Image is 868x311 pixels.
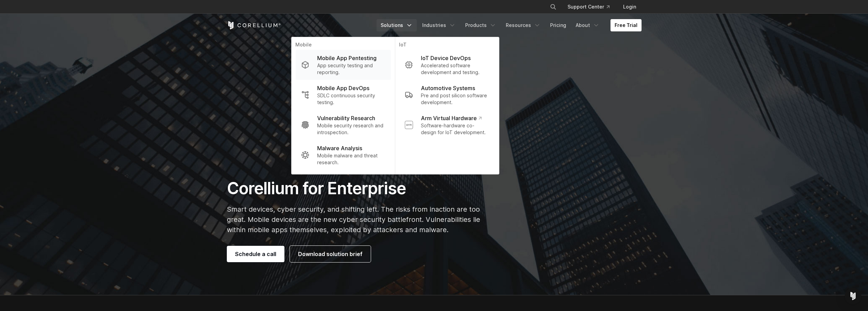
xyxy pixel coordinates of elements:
[295,140,391,170] a: Malware Analysis Mobile malware and threat research.
[295,80,391,110] a: Mobile App DevOps SDLC continuous security testing.
[421,84,475,92] p: Automotive Systems
[317,122,385,136] p: Mobile security research and introspection.
[295,50,391,80] a: Mobile App Pentesting App security testing and reporting.
[295,41,391,50] p: Mobile
[421,54,471,62] p: IoT Device DevOps
[227,178,499,199] h1: Corellium for Enterprise
[317,62,385,76] p: App security testing and reporting.
[461,19,500,31] a: Products
[845,288,861,304] div: Open Intercom Messenger
[317,54,377,62] p: Mobile App Pentesting
[418,19,460,31] a: Industries
[399,80,495,110] a: Automotive Systems Pre and post silicon software development.
[421,62,489,76] p: Accelerated software development and testing.
[542,1,642,13] div: Navigation Menu
[317,152,385,166] p: Mobile malware and threat research.
[377,19,642,31] div: Navigation Menu
[377,19,417,31] a: Solutions
[618,1,642,13] a: Login
[399,50,495,80] a: IoT Device DevOps Accelerated software development and testing.
[227,204,499,235] p: Smart devices, cyber security, and shifting left. The risks from inaction are too great. Mobile d...
[227,246,284,262] a: Schedule a call
[317,114,375,122] p: Vulnerability Research
[547,1,559,13] button: Search
[235,250,276,258] span: Schedule a call
[317,144,362,152] p: Malware Analysis
[502,19,545,31] a: Resources
[317,92,385,106] p: SDLC continuous security testing.
[421,114,481,122] p: Arm Virtual Hardware
[290,246,371,262] a: Download solution brief
[317,84,369,92] p: Mobile App DevOps
[421,122,489,136] p: Software-hardware co-design for IoT development.
[399,110,495,140] a: Arm Virtual Hardware Software-hardware co-design for IoT development.
[572,19,604,31] a: About
[562,1,615,13] a: Support Center
[546,19,570,31] a: Pricing
[227,21,281,29] a: Corellium Home
[298,250,363,258] span: Download solution brief
[610,19,642,31] a: Free Trial
[421,92,489,106] p: Pre and post silicon software development.
[399,41,495,50] p: IoT
[295,110,391,140] a: Vulnerability Research Mobile security research and introspection.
